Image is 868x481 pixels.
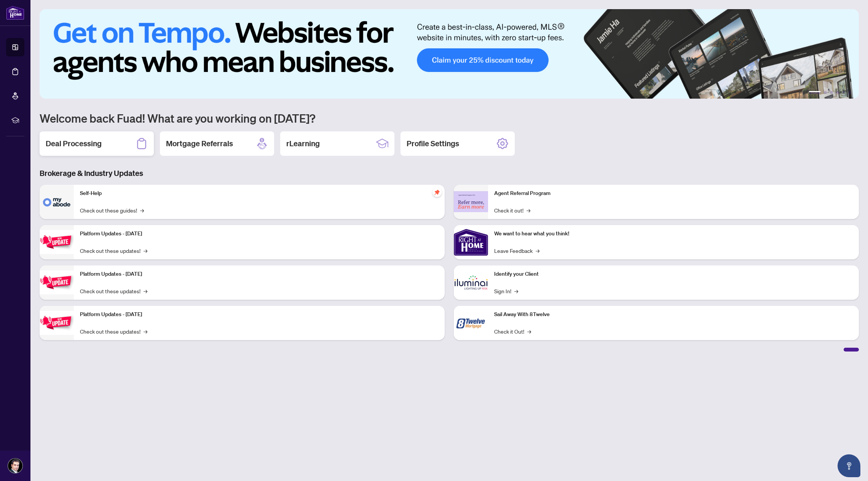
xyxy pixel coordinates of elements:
[536,246,539,255] span: →
[80,327,147,336] a: Check out these updates!→
[494,327,531,336] a: Check it Out!→
[454,306,488,340] img: Sail Away With 8Twelve
[494,206,530,214] a: Check it out!→
[40,185,74,219] img: Self-Help
[494,230,853,238] p: We want to hear what you think!
[494,189,853,198] p: Agent Referral Program
[8,459,22,473] img: Profile Icon
[40,270,74,294] img: Platform Updates - July 8, 2025
[40,311,74,335] img: Platform Updates - June 23, 2025
[494,287,518,295] a: Sign In!→
[46,138,102,149] h2: Deal Processing
[144,246,147,255] span: →
[6,6,24,20] img: logo
[80,206,144,214] a: Check out these guides!→
[80,246,147,255] a: Check out these updates!→
[432,188,442,197] span: pushpin
[80,230,439,238] p: Platform Updates - [DATE]
[514,287,518,295] span: →
[454,191,488,212] img: Agent Referral Program
[80,310,439,319] p: Platform Updates - [DATE]
[80,287,147,295] a: Check out these updates!→
[286,138,320,149] h2: rLearning
[527,206,530,214] span: →
[454,225,488,259] img: We want to hear what you think!
[494,246,539,255] a: Leave Feedback→
[144,327,147,336] span: →
[836,91,839,94] button: 4
[494,310,853,319] p: Sail Away With 8Twelve
[40,111,859,125] h1: Welcome back Fuad! What are you working on [DATE]?
[830,91,833,94] button: 3
[166,138,233,149] h2: Mortgage Referrals
[494,270,853,278] p: Identify your Client
[407,138,459,149] h2: Profile Settings
[80,270,439,278] p: Platform Updates - [DATE]
[824,91,827,94] button: 2
[842,91,845,94] button: 5
[809,91,821,94] button: 1
[40,9,859,99] img: Slide 0
[454,265,488,300] img: Identify your Client
[40,230,74,254] img: Platform Updates - July 21, 2025
[838,454,860,477] button: Open asap
[140,206,144,214] span: →
[848,91,851,94] button: 6
[144,287,147,295] span: →
[40,168,859,179] h3: Brokerage & Industry Updates
[527,327,531,336] span: →
[80,189,439,198] p: Self-Help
